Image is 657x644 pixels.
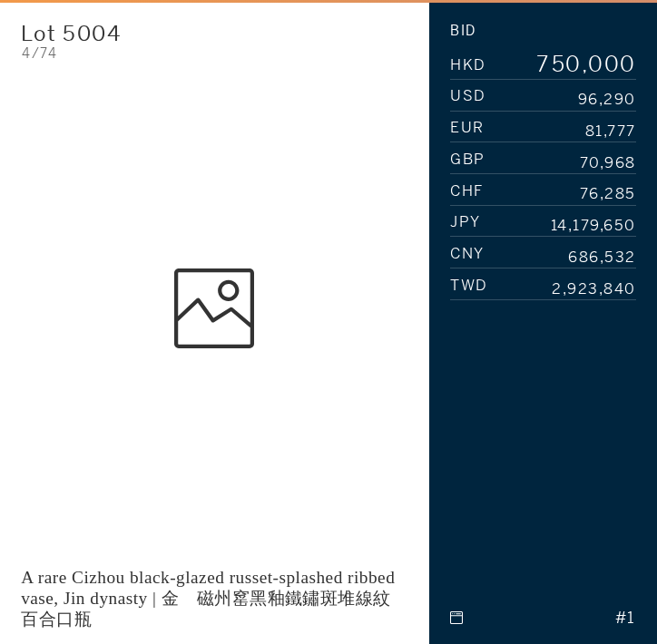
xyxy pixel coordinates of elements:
div: 686,532 [568,249,636,264]
div: 96,290 [578,93,636,107]
span: CHF [450,184,484,199]
span: JPY [450,215,481,229]
div: 81,777 [585,124,636,139]
div: 0 [588,54,604,75]
div: 5 [550,54,566,75]
div: 4/74 [22,47,408,60]
div: A rare Cizhou black-glazed russet-splashed ribbed vase, Jin dynasty | 金 磁州窰黑釉鐵鏽斑堆線紋百合口瓶 [21,568,395,629]
div: Lot 5004 [21,24,150,44]
div: 0 [620,54,636,75]
div: 0 [565,54,582,75]
span: HKD [450,58,486,73]
div: 7 [534,54,550,75]
div: 8 [534,75,550,97]
span: TWD [450,278,488,293]
div: 6 [550,75,566,97]
div: #1 [464,610,636,626]
div: 2,923,840 [552,281,636,296]
span: EUR [450,121,485,135]
div: , [582,54,589,272]
div: 70,968 [580,155,636,170]
span: CNY [450,247,485,261]
span: GBP [450,152,485,167]
div: 0 [604,54,621,75]
span: USD [450,89,486,103]
div: 76,285 [580,187,636,201]
div: 14,179,650 [551,219,636,233]
div: Bid [450,24,476,37]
